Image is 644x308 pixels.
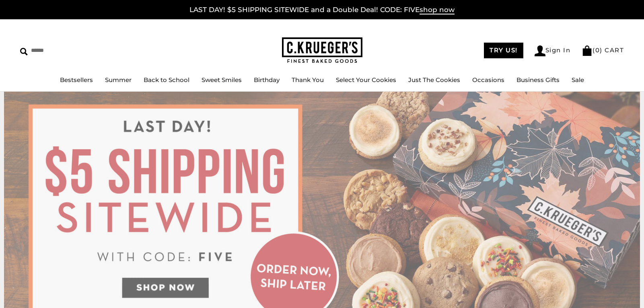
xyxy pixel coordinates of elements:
[105,76,132,84] a: Summer
[144,76,189,84] a: Back to School
[202,76,242,84] a: Sweet Smiles
[582,45,593,56] img: Bag
[60,76,93,84] a: Bestsellers
[20,48,28,55] img: Search
[336,76,396,84] a: Select Your Cookies
[420,6,455,14] span: shop now
[408,76,460,84] a: Just The Cookies
[282,37,362,64] img: C.KRUEGER'S
[595,46,600,54] span: 0
[582,46,624,54] a: (0) CART
[20,44,116,57] input: Search
[535,45,571,56] a: Sign In
[572,76,584,84] a: Sale
[516,76,560,84] a: Business Gifts
[535,45,545,56] img: Account
[189,6,455,14] a: LAST DAY! $5 SHIPPING SITEWIDE and a Double Deal! CODE: FIVEshop now
[484,43,523,58] a: TRY US!
[254,76,280,84] a: Birthday
[472,76,504,84] a: Occasions
[292,76,324,84] a: Thank You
